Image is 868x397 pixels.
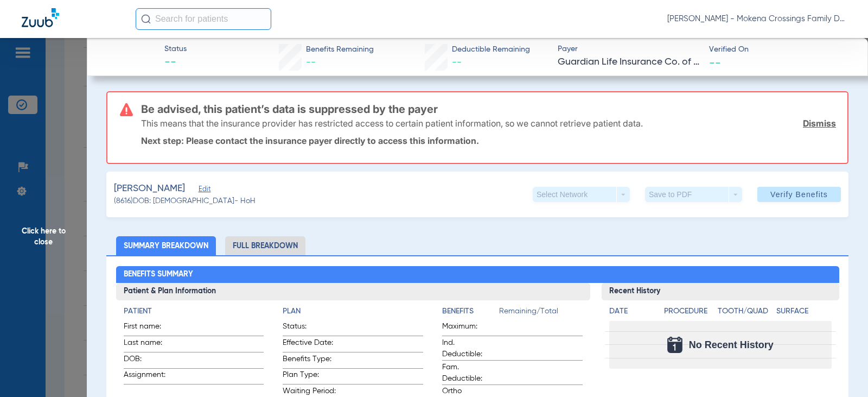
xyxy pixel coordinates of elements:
[558,55,699,69] span: Guardian Life Insurance Co. of America
[164,55,187,71] span: --
[667,337,682,353] img: Calendar
[141,14,151,24] img: Search Icon
[442,306,499,317] h4: Benefits
[709,56,721,68] span: --
[499,306,583,321] span: Remaining/Total
[124,337,177,352] span: Last name:
[22,8,59,27] img: Zuub Logo
[664,306,713,317] h4: Procedure
[776,306,831,321] app-breakdown-title: Surface
[225,236,305,255] li: Full Breakdown
[199,185,208,196] span: Edit
[609,306,655,317] h4: Date
[803,118,836,129] a: Dismiss
[283,354,336,368] span: Benefits Type:
[452,58,462,67] span: --
[124,369,177,384] span: Assignment:
[283,369,336,384] span: Plan Type:
[718,306,773,317] h4: Tooth/Quad
[776,306,831,317] h4: Surface
[689,339,774,350] span: No Recent History
[136,8,271,30] input: Search for patients
[120,103,133,116] img: error-icon
[718,306,773,321] app-breakdown-title: Tooth/Quad
[141,104,836,115] h3: Be advised, this patient’s data is suppressed by the payer
[124,354,177,368] span: DOB:
[306,58,316,67] span: --
[114,196,256,207] span: (8616) DOB: [DEMOGRAPHIC_DATA] - HoH
[124,321,177,336] span: First name:
[164,43,187,55] span: Status
[442,321,495,336] span: Maximum:
[141,118,643,129] p: This means that the insurance provider has restricted access to certain patient information, so w...
[709,44,851,55] span: Verified On
[602,283,839,300] h3: Recent History
[667,14,846,24] span: [PERSON_NAME] - Mokena Crossings Family Dental
[609,306,655,321] app-breakdown-title: Date
[664,306,713,321] app-breakdown-title: Procedure
[116,266,839,283] h2: Benefits Summary
[124,306,264,317] h4: Patient
[306,44,374,55] span: Benefits Remaining
[770,190,828,199] span: Verify Benefits
[558,43,699,55] span: Payer
[757,187,841,202] button: Verify Benefits
[442,362,495,385] span: Fam. Deductible:
[283,306,423,317] h4: Plan
[116,283,591,300] h3: Patient & Plan Information
[116,236,216,255] li: Summary Breakdown
[442,306,499,321] app-breakdown-title: Benefits
[283,337,336,352] span: Effective Date:
[141,135,836,146] p: Next step: Please contact the insurance payer directly to access this information.
[283,321,336,336] span: Status:
[114,182,185,196] span: [PERSON_NAME]
[442,337,495,360] span: Ind. Deductible:
[452,44,530,55] span: Deductible Remaining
